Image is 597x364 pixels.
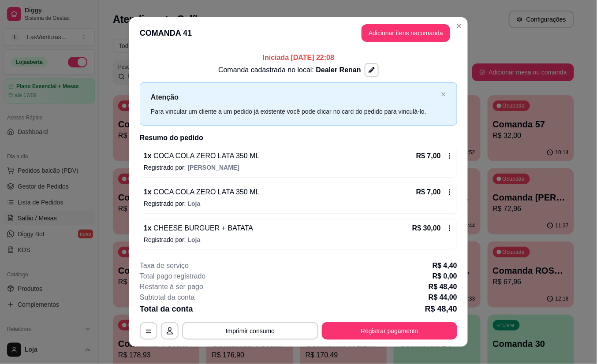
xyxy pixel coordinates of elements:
span: Loja [188,236,201,243]
p: Taxa de serviço [140,260,189,271]
p: Registrado por: [144,163,453,172]
p: R$ 44,00 [429,292,457,303]
div: Para vincular um cliente a um pedido já existente você pode clicar no card do pedido para vinculá... [151,107,437,116]
p: R$ 48,40 [425,303,457,315]
p: R$ 7,00 [416,187,441,197]
span: COCA COLA ZERO LATA 350 ML [152,188,260,196]
span: [PERSON_NAME] [188,164,239,171]
p: R$ 48,40 [429,282,457,292]
span: close [441,92,446,97]
button: Imprimir consumo [182,322,318,340]
span: Dealer Renan [316,66,361,74]
p: Total pago registrado [140,271,205,282]
p: R$ 30,00 [412,223,441,234]
span: CHEESE BURGUER + BATATA [152,224,253,232]
p: Total da conta [140,303,193,315]
p: Atenção [151,92,437,103]
p: Registrado por: [144,235,453,244]
h2: Resumo do pedido [140,133,457,143]
button: close [441,92,446,97]
p: Restante à ser pago [140,282,203,292]
span: COCA COLA ZERO LATA 350 ML [152,152,260,160]
p: 1 x [144,223,253,234]
header: COMANDA 41 [129,17,468,49]
p: R$ 0,00 [433,271,457,282]
span: Loja [188,200,201,207]
button: Adicionar itens nacomanda [362,24,450,42]
p: R$ 7,00 [416,151,441,161]
p: R$ 4,40 [433,260,457,271]
p: 1 x [144,187,260,197]
p: 1 x [144,151,260,161]
button: Close [452,19,466,33]
button: Registrar pagamento [322,322,457,340]
p: Subtotal da conta [140,292,195,303]
p: Iniciada [DATE] 22:08 [140,52,457,63]
p: Comanda cadastrada no local: [218,65,361,75]
p: Registrado por: [144,199,453,208]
